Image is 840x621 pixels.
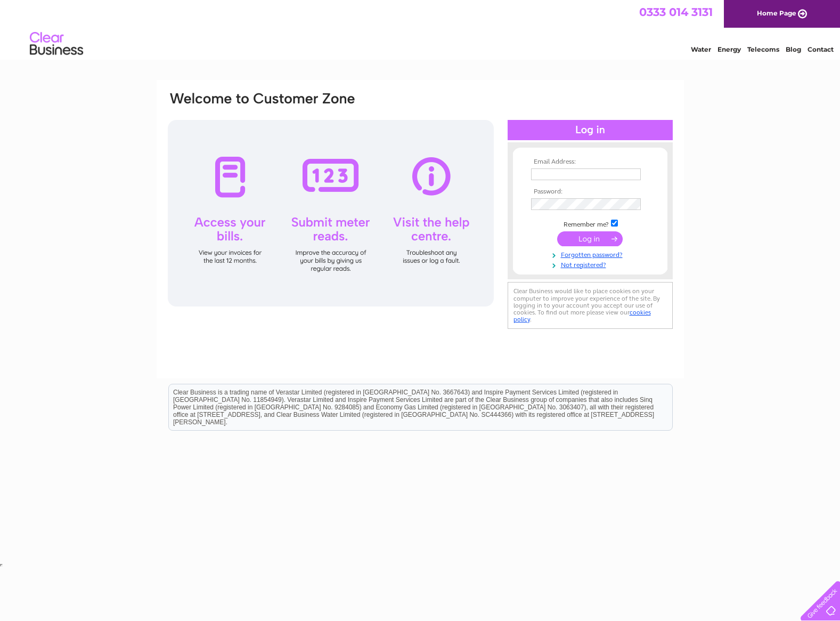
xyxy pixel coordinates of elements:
a: Blog [786,45,801,53]
a: Telecoms [747,45,779,53]
div: Clear Business is a trading name of Verastar Limited (registered in [GEOGRAPHIC_DATA] No. 3667643... [169,6,672,52]
a: 0333 014 3131 [639,5,713,19]
a: Energy [717,45,741,53]
td: Remember me? [528,218,652,229]
input: Submit [557,231,623,246]
th: Password: [528,188,652,196]
a: Not registered? [531,259,652,269]
a: Contact [808,45,834,53]
div: Clear Business would like to place cookies on your computer to improve your experience of the sit... [508,282,673,328]
th: Email Address: [528,158,652,166]
img: logo.png [29,28,84,60]
a: Water [691,45,711,53]
a: Forgotten password? [531,249,652,259]
a: cookies policy [513,309,651,323]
